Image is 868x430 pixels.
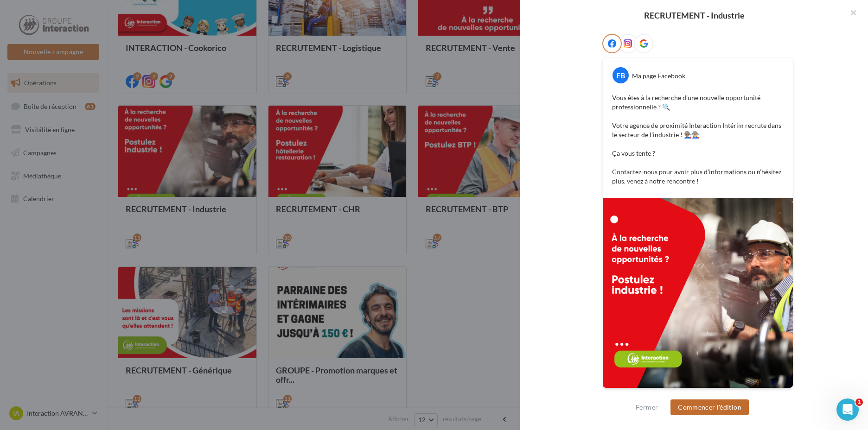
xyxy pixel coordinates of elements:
[855,398,863,406] span: 1
[602,388,793,400] div: La prévisualisation est non-contractuelle
[612,93,784,186] p: Vous êtes à la recherche d’une nouvelle opportunité professionnelle ? 🔍 Votre agence de proximité...
[632,402,662,413] button: Fermer
[613,67,629,83] div: FB
[632,71,685,81] div: Ma page Facebook
[535,11,853,19] div: RECRUTEMENT - Industrie
[836,398,859,421] iframe: Intercom live chat
[670,399,749,415] button: Commencer l'édition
